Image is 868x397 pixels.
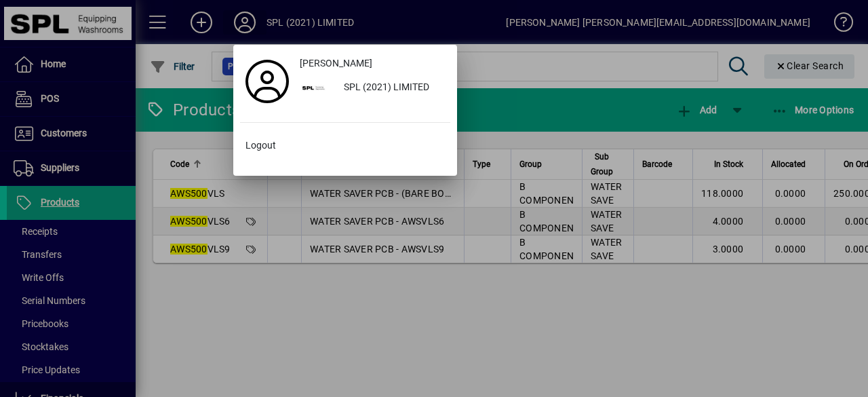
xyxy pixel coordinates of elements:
span: [PERSON_NAME] [300,56,372,71]
div: SPL (2021) LIMITED [333,76,450,100]
a: [PERSON_NAME] [294,52,450,76]
button: Logout [240,134,450,158]
a: Profile [240,69,294,94]
button: SPL (2021) LIMITED [294,76,450,100]
span: Logout [245,138,276,153]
